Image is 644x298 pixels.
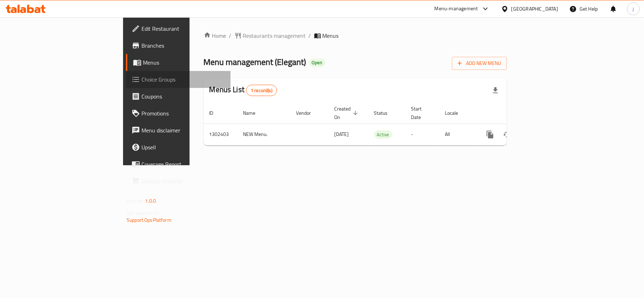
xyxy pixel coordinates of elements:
span: 1.0.0 [145,196,156,205]
td: - [406,124,440,145]
span: Grocery Checklist [141,177,225,185]
a: Menu disclaimer [126,122,231,139]
span: Active [374,131,392,139]
span: Edit Restaurant [141,24,225,33]
a: Menus [126,54,231,71]
td: NEW Menu. [238,124,291,145]
table: enhanced table [204,102,555,145]
a: Grocery Checklist [126,173,231,190]
button: Add New Menu [452,57,507,70]
span: 1 record(s) [246,87,277,94]
div: [GEOGRAPHIC_DATA] [511,5,558,13]
span: Menu disclaimer [141,126,225,135]
a: Choice Groups [126,71,231,88]
div: Total records count [246,85,277,96]
span: Created On [335,105,360,121]
span: Vendor [296,109,320,117]
span: Locale [445,109,468,117]
span: Version: [127,196,144,205]
nav: breadcrumb [204,31,507,40]
a: Promotions [126,105,231,122]
div: Menu-management [435,5,478,13]
span: Open [309,60,325,66]
button: Change Status [499,126,516,143]
span: Menus [323,31,339,40]
span: Upsell [141,143,225,151]
button: more [482,126,499,143]
span: Promotions [141,109,225,118]
a: Restaurants management [234,31,306,40]
span: Menus [143,58,225,67]
a: Coverage Report [126,156,231,173]
span: Add New Menu [458,59,501,68]
span: Branches [141,41,225,50]
span: Start Date [411,105,431,121]
a: Upsell [126,139,231,156]
span: Coverage Report [141,160,225,168]
h2: Menus List [209,84,277,96]
div: Export file [487,82,504,99]
span: Get support on: [127,208,159,217]
a: Coupons [126,88,231,105]
td: All [440,124,476,145]
span: Name [243,109,265,117]
span: j [633,5,634,13]
span: Coupons [141,92,225,101]
div: Open [309,59,325,67]
a: Support.OpsPlatform [127,215,172,225]
span: Choice Groups [141,75,225,84]
span: Status [374,109,397,117]
div: Active [374,130,392,139]
li: / [309,31,311,40]
a: Branches [126,37,231,54]
th: Actions [476,102,555,124]
span: ID [209,109,223,117]
span: Restaurants management [243,31,306,40]
a: Edit Restaurant [126,20,231,37]
span: [DATE] [335,130,349,139]
span: Menu management ( Elegant ) [204,54,306,70]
